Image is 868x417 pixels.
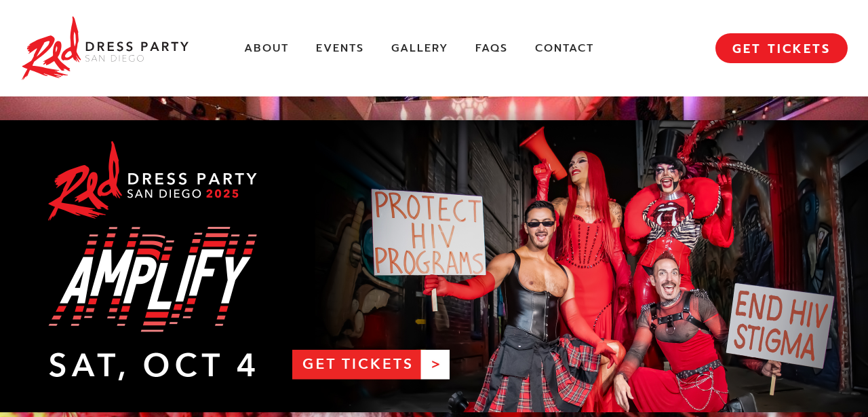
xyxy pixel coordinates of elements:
a: Events [316,41,364,56]
img: Red Dress Party San Diego [20,14,190,83]
a: Contact [535,41,594,56]
a: GET TICKETS [715,33,848,63]
a: FAQs [475,41,508,56]
a: About [244,41,289,56]
a: Gallery [391,41,448,56]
